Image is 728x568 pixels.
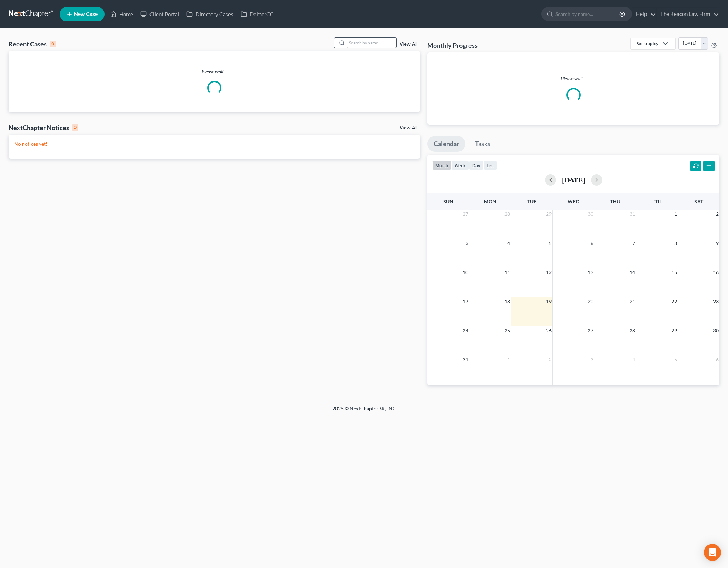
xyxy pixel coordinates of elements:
h2: [DATE] [562,176,585,184]
span: 6 [715,355,719,364]
span: 1 [507,355,511,364]
a: Calendar [427,136,465,152]
span: Wed [568,198,579,204]
a: DebtorCC [237,8,277,21]
span: 10 [462,268,469,277]
span: 2 [715,210,719,218]
span: 29 [545,210,552,218]
div: 0 [72,124,78,131]
span: 30 [712,326,719,335]
a: Help [632,8,656,21]
span: 30 [587,210,594,218]
h3: Monthly Progress [427,41,478,50]
span: 19 [545,297,552,306]
span: Fri [653,198,661,204]
p: Please wait... [433,75,714,82]
span: 3 [590,355,594,364]
div: Open Intercom Messenger [704,544,721,561]
span: 24 [462,326,469,335]
span: 18 [504,297,511,306]
div: 0 [50,41,56,47]
span: 14 [629,268,636,277]
span: Tue [527,198,536,204]
div: NextChapter Notices [9,123,78,132]
span: 27 [462,210,469,218]
span: 4 [507,239,511,248]
span: 2 [548,355,552,364]
a: Directory Cases [183,8,237,21]
span: 20 [587,297,594,306]
a: The Beacon Law Firm [657,8,719,21]
span: 21 [629,297,636,306]
span: Sat [694,198,703,204]
a: Home [107,8,137,21]
span: 17 [462,297,469,306]
input: Search by name... [347,38,396,48]
div: 2025 © NextChapterBK, INC [162,405,566,418]
span: 1 [673,210,678,218]
span: Thu [610,198,620,204]
button: week [451,161,469,170]
span: 28 [629,326,636,335]
p: No notices yet! [14,140,414,147]
button: month [432,161,451,170]
div: Recent Cases [9,40,56,48]
span: 29 [671,326,678,335]
input: Search by name... [555,7,620,21]
span: 5 [548,239,552,248]
span: 31 [462,355,469,364]
p: Please wait... [9,68,420,75]
button: day [469,161,484,170]
span: Sun [443,198,453,204]
span: 31 [629,210,636,218]
span: 16 [712,268,719,277]
button: list [484,161,497,170]
span: 6 [590,239,594,248]
span: 9 [715,239,719,248]
span: Mon [484,198,496,204]
span: New Case [74,12,98,17]
span: 7 [632,239,636,248]
span: 8 [673,239,678,248]
span: 27 [587,326,594,335]
span: 26 [545,326,552,335]
span: 11 [504,268,511,277]
a: View All [400,125,417,130]
span: 15 [671,268,678,277]
span: 25 [504,326,511,335]
span: 5 [673,355,678,364]
span: 13 [587,268,594,277]
span: 22 [671,297,678,306]
span: 23 [712,297,719,306]
span: 12 [545,268,552,277]
div: Bankruptcy [636,40,658,46]
a: Tasks [469,136,497,152]
span: 28 [504,210,511,218]
a: Client Portal [137,8,183,21]
span: 3 [465,239,469,248]
span: 4 [632,355,636,364]
a: View All [400,42,417,47]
